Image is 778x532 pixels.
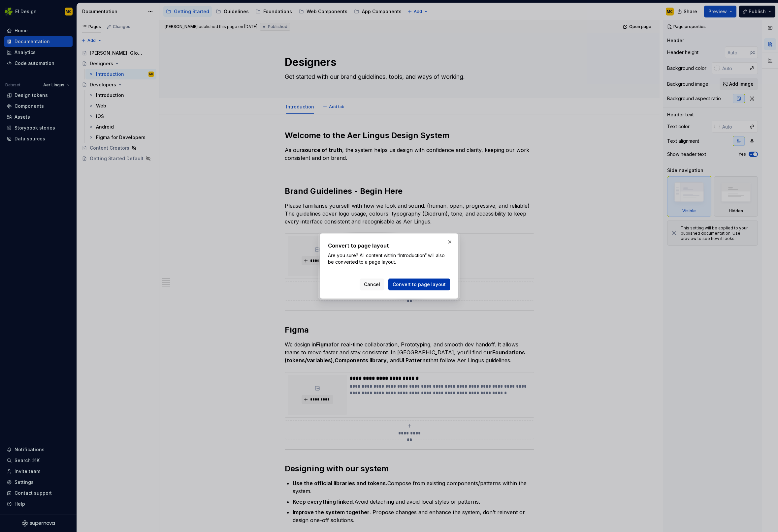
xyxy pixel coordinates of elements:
[388,279,450,290] button: Convert to page layout
[328,252,450,265] p: Are you sure? All content within “Introduction“ will also be converted to a page layout.
[393,281,446,288] span: Convert to page layout
[328,242,450,250] h2: Convert to page layout
[360,279,384,290] button: Cancel
[364,281,380,288] span: Cancel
